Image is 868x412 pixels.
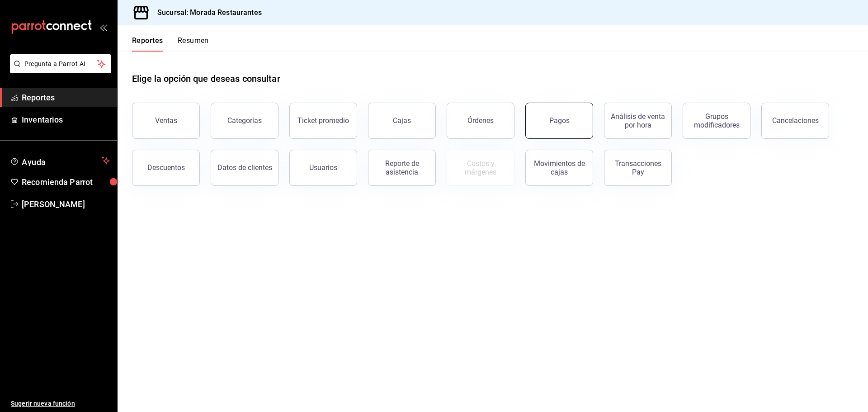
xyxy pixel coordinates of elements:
h1: Elige la opción que deseas consultar [132,72,280,85]
div: Cajas [393,115,411,126]
span: Recomienda Parrot [22,176,110,188]
button: Ticket promedio [289,103,357,139]
button: Análisis de venta por hora [604,103,672,139]
div: Cancelaciones [772,116,819,125]
button: Resumen [178,36,209,52]
span: Pregunta a Parrot AI [24,59,97,69]
button: open_drawer_menu [99,24,107,31]
button: Reporte de asistencia [368,150,436,186]
span: Sugerir nueva función [11,399,110,408]
div: Datos de clientes [217,163,272,172]
button: Cancelaciones [761,103,829,139]
button: Pagos [525,103,593,139]
div: Ticket promedio [297,116,349,125]
div: Reporte de asistencia [374,159,430,176]
div: Análisis de venta por hora [610,112,666,129]
div: Transacciones Pay [610,159,666,176]
span: Inventarios [22,114,110,126]
div: Costos y márgenes [453,159,509,176]
a: Cajas [368,103,436,139]
button: Ventas [132,103,200,139]
button: Grupos modificadores [683,103,750,139]
button: Reportes [132,36,163,52]
button: Contrata inventarios para ver este reporte [447,150,514,186]
button: Movimientos de cajas [525,150,593,186]
div: Ventas [155,116,177,125]
div: navigation tabs [132,36,209,52]
div: Órdenes [467,116,494,125]
div: Descuentos [147,163,185,172]
div: Usuarios [309,163,337,172]
button: Usuarios [289,150,357,186]
button: Descuentos [132,150,200,186]
div: Categorías [227,116,262,125]
div: Pagos [549,116,570,125]
h3: Sucursal: Morada Restaurantes [150,7,262,18]
button: Datos de clientes [211,150,278,186]
span: Ayuda [22,155,98,166]
button: Transacciones Pay [604,150,672,186]
div: Movimientos de cajas [531,159,587,176]
button: Órdenes [447,103,514,139]
span: Reportes [22,91,110,104]
div: Grupos modificadores [689,112,745,129]
button: Categorías [211,103,278,139]
button: Pregunta a Parrot AI [10,54,111,73]
span: [PERSON_NAME] [22,198,110,210]
a: Pregunta a Parrot AI [6,66,111,75]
